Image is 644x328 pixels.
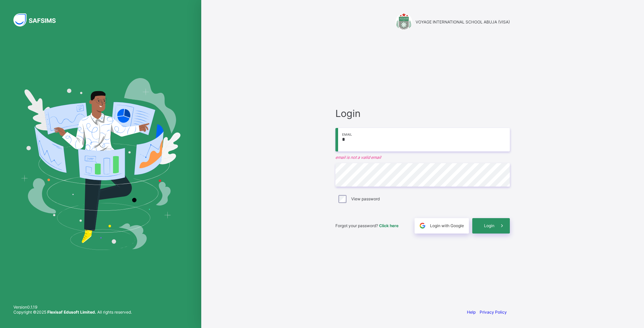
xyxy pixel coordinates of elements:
img: SAFSIMS Logo [13,13,64,26]
span: Version 0.1.19 [13,305,132,310]
span: Login [484,223,494,228]
span: Login with Google [430,223,464,228]
a: Click here [379,223,398,228]
strong: Flexisaf Edusoft Limited. [47,310,96,315]
em: email is not a valid email [335,155,510,160]
span: Login [335,108,510,119]
label: View password [351,196,380,201]
a: Privacy Policy [480,310,507,315]
img: Hero Image [21,78,180,250]
span: Forgot your password? [335,223,398,228]
img: google.396cfc9801f0270233282035f929180a.svg [419,222,426,229]
span: VOYAGE INTERNATIONAL SCHOOL ABUJA (VISA) [416,19,510,24]
a: Help [467,310,476,315]
span: Copyright © 2025 All rights reserved. [13,310,132,315]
